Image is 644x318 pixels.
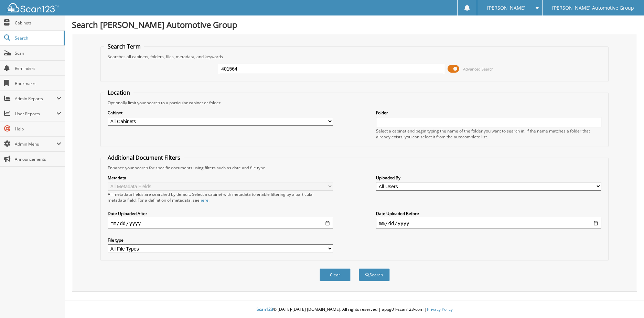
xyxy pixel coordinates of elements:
a: Privacy Policy [427,306,453,312]
span: User Reports [15,111,56,117]
span: Advanced Search [463,66,494,72]
span: Help [15,126,61,132]
span: Search [15,35,60,41]
label: Folder [376,110,601,116]
iframe: Chat Widget [610,285,644,318]
button: Search [359,268,390,281]
div: All metadata fields are searched by default. Select a cabinet with metadata to enable filtering b... [108,191,333,203]
div: © [DATE]-[DATE] [DOMAIN_NAME]. All rights reserved | appg01-scan123-com | [65,301,644,318]
span: Scan123 [257,306,273,312]
span: Bookmarks [15,81,61,86]
div: Select a cabinet and begin typing the name of the folder you want to search in. If the name match... [376,128,601,140]
div: Optionally limit your search to a particular cabinet or folder [104,100,605,106]
a: here [200,197,208,203]
span: Reminders [15,65,61,71]
label: Date Uploaded Before [376,211,601,216]
button: Clear [320,268,351,281]
input: end [376,218,601,229]
label: Metadata [108,175,333,181]
span: Cabinets [15,20,61,26]
legend: Search Term [104,43,144,50]
div: Searches all cabinets, folders, files, metadata, and keywords [104,54,605,60]
span: [PERSON_NAME] Automotive Group [552,6,634,10]
legend: Additional Document Filters [104,154,184,161]
img: scan123-logo-white.svg [7,3,58,12]
legend: Location [104,89,133,96]
h1: Search [PERSON_NAME] Automotive Group [72,19,637,30]
input: start [108,218,333,229]
label: Cabinet [108,110,333,116]
span: Announcements [15,156,61,162]
label: Uploaded By [376,175,601,181]
span: Admin Reports [15,96,56,102]
label: Date Uploaded After [108,211,333,216]
label: File type [108,237,333,243]
div: Enhance your search for specific documents using filters such as date and file type. [104,165,605,171]
span: [PERSON_NAME] [487,6,526,10]
span: Admin Menu [15,141,56,147]
span: Scan [15,50,61,56]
